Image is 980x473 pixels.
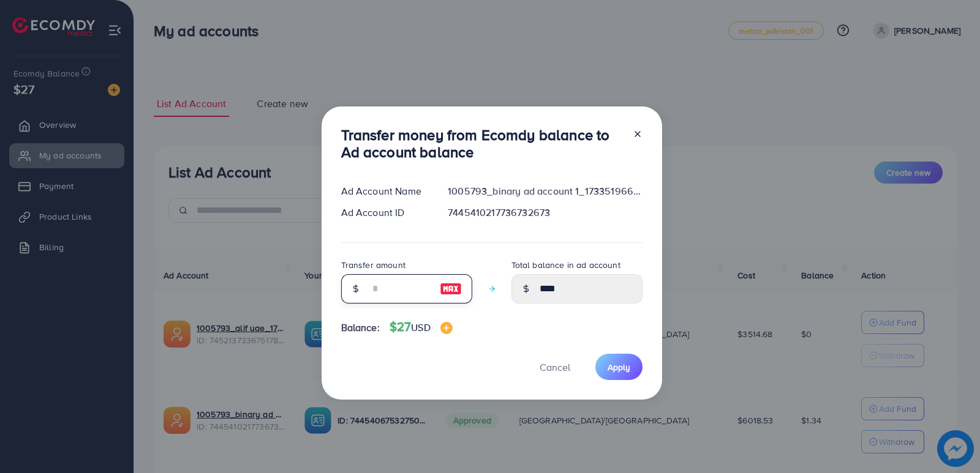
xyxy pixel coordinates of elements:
div: 1005793_binary ad account 1_1733519668386 [438,184,652,198]
span: Balance: [341,321,380,335]
label: Transfer amount [341,259,405,271]
img: image [440,281,462,296]
span: Cancel [540,360,570,374]
span: Apply [608,361,630,373]
button: Apply [595,354,643,380]
div: Ad Account Name [331,184,439,198]
img: image [440,322,453,334]
div: 7445410217736732673 [438,206,652,220]
h3: Transfer money from Ecomdy balance to Ad account balance [341,126,623,162]
div: Ad Account ID [331,206,439,220]
h4: $27 [390,319,453,335]
button: Cancel [524,354,586,380]
span: USD [411,321,430,334]
label: Total balance in ad account [511,259,620,271]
